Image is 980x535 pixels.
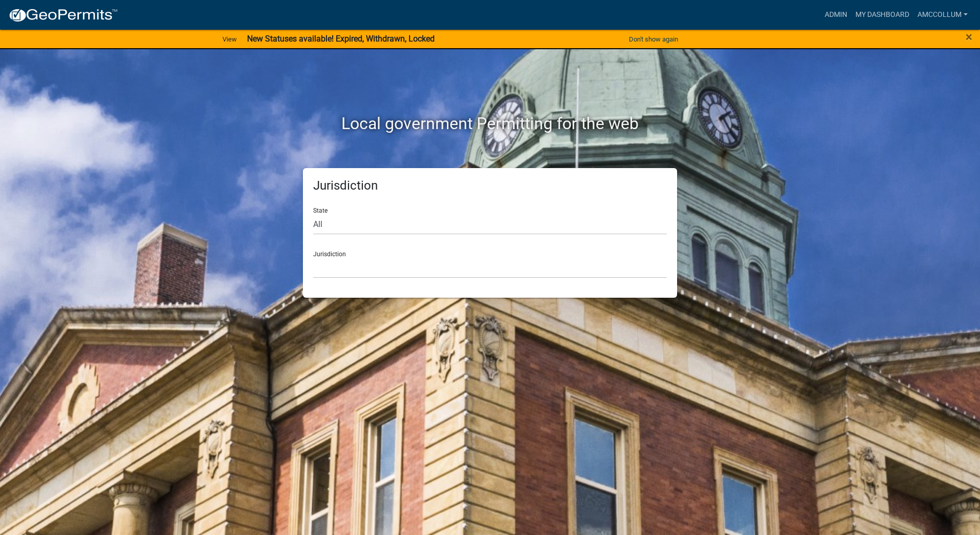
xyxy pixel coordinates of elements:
h5: Jurisdiction [313,178,667,193]
a: View [218,31,241,48]
span: × [966,30,972,44]
button: Close [966,31,972,43]
button: Don't show again [625,31,682,48]
a: Admin [821,5,851,25]
a: My Dashboard [851,5,913,25]
a: amccollum [913,5,972,25]
h2: Local government Permitting for the web [206,114,774,133]
strong: New Statuses available! Expired, Withdrawn, Locked [247,34,435,44]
